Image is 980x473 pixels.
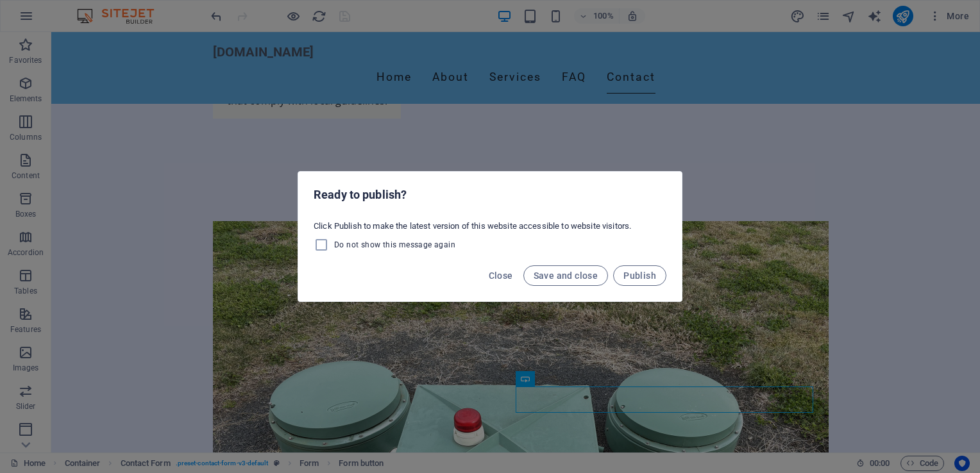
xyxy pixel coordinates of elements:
[523,265,609,286] button: Save and close
[334,240,455,250] span: Do not show this message again
[484,265,518,286] button: Close
[623,270,656,281] span: Publish
[298,215,682,258] div: Click Publish to make the latest version of this website accessible to website visitors.
[314,187,666,203] h2: Ready to publish?
[489,270,513,281] span: Close
[534,270,598,281] span: Save and close
[613,265,666,286] button: Publish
